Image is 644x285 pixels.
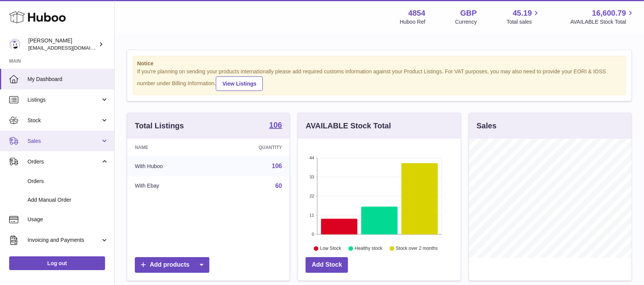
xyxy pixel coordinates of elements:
[135,121,184,131] h3: Total Listings
[127,176,213,196] td: With Ebay
[28,158,100,165] span: Orders
[310,194,314,198] text: 22
[310,175,314,179] text: 33
[310,155,314,160] text: 44
[137,68,621,91] div: If you're planning on sending your products internationally please add required customs informati...
[28,138,100,145] span: Sales
[137,60,621,67] strong: Notice
[269,121,282,130] a: 106
[28,45,112,51] span: [EMAIL_ADDRESS][DOMAIN_NAME]
[570,18,635,26] span: AVAILABLE Stock Total
[312,232,314,236] text: 0
[400,18,426,26] div: Huboo Ref
[460,8,477,18] strong: GBP
[396,246,438,251] text: Stock over 2 months
[570,8,635,26] a: 16,600.79 AVAILABLE Stock Total
[506,8,540,26] a: 45.19 Total sales
[28,178,108,185] span: Orders
[135,257,209,273] a: Add products
[28,117,100,124] span: Stock
[320,246,341,251] text: Low Stock
[9,256,105,270] a: Log out
[269,121,282,129] strong: 106
[306,257,348,273] a: Add Stock
[592,8,626,18] span: 16,600.79
[127,156,213,176] td: With Huboo
[28,76,108,83] span: My Dashboard
[216,76,263,91] a: View Listings
[408,8,426,18] strong: 4854
[28,37,97,52] div: [PERSON_NAME]
[272,163,282,169] a: 106
[513,8,532,18] span: 45.19
[477,121,497,131] h3: Sales
[28,96,100,104] span: Listings
[127,139,213,156] th: Name
[355,246,383,251] text: Healthy stock
[310,213,314,217] text: 11
[306,121,391,131] h3: AVAILABLE Stock Total
[28,216,108,223] span: Usage
[506,18,540,26] span: Total sales
[28,196,108,204] span: Add Manual Order
[9,39,21,50] img: jimleo21@yahoo.gr
[213,139,290,156] th: Quantity
[455,18,477,26] div: Currency
[275,183,282,189] a: 60
[28,236,100,244] span: Invoicing and Payments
